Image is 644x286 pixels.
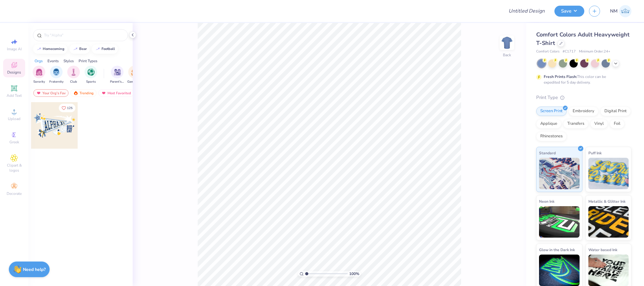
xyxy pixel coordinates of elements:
span: NM [610,8,618,15]
button: football [92,44,118,54]
img: Water based Ink [588,255,629,286]
img: trend_line.gif [73,47,78,51]
img: Game Day Image [131,69,138,76]
span: Comfort Colors [536,49,559,54]
div: Applique [536,119,561,129]
div: filter for Club [67,66,80,84]
div: Embroidery [569,107,598,116]
span: Upload [8,116,20,121]
span: Greek [9,140,19,145]
div: filter for Game Day [127,66,142,84]
span: Designs [7,70,21,75]
img: Puff Ink [588,158,629,189]
div: homecoming [43,47,64,51]
input: Try "Alpha" [43,32,124,38]
span: Minimum Order: 24 + [579,49,610,54]
span: Fraternity [49,80,63,84]
span: Game Day [127,80,142,84]
div: Styles [63,58,74,64]
button: Save [554,6,584,17]
img: Sports Image [87,69,95,76]
div: Your Org's Fav [33,89,69,97]
button: filter button [85,66,97,84]
div: Screen Print [536,107,567,116]
div: filter for Sports [85,66,97,84]
div: This color can be expedited for 5 day delivery. [544,74,621,85]
span: # C1717 [563,49,576,54]
span: Sports [86,80,96,84]
div: Orgs [35,58,43,64]
strong: Need help? [23,267,46,272]
img: trend_line.gif [95,47,100,51]
input: Untitled Design [504,5,550,17]
span: Parent's Weekend [110,80,124,84]
div: Transfers [563,119,588,129]
img: Sorority Image [36,69,43,76]
span: Club [70,80,77,84]
img: trending.gif [73,91,78,95]
img: Standard [539,158,580,189]
span: Decorate [7,191,22,196]
span: Puff Ink [588,150,602,156]
span: Glow in the Dark Ink [539,246,575,253]
img: Metallic & Glitter Ink [588,206,629,238]
button: filter button [33,66,45,84]
button: Like [59,104,75,112]
div: Print Type [536,94,631,101]
span: Clipart & logos [3,163,25,173]
a: NM [610,5,631,17]
div: bear [79,47,87,51]
div: Rhinestones [536,132,567,141]
img: Parent's Weekend Image [114,69,121,76]
span: Metallic & Glitter Ink [588,198,625,205]
button: filter button [110,66,124,84]
span: Image AI [7,47,22,52]
div: Digital Print [600,107,631,116]
div: Vinyl [590,119,608,129]
img: Glow in the Dark Ink [539,255,580,286]
div: Foil [610,119,625,129]
div: filter for Parent's Weekend [110,66,124,84]
span: Add Text [7,93,22,98]
div: Events [47,58,59,64]
button: filter button [67,66,80,84]
span: Neon Ink [539,198,554,205]
div: football [102,47,115,51]
span: Comfort Colors Adult Heavyweight T-Shirt [536,31,630,47]
img: Naina Mehta [619,5,631,17]
button: homecoming [33,44,67,54]
div: Back [503,52,511,58]
span: Sorority [33,80,45,84]
strong: Fresh Prints Flash: [544,74,577,79]
img: Neon Ink [539,206,580,238]
img: Back [501,36,513,49]
button: filter button [49,66,63,84]
button: filter button [127,66,142,84]
span: 125 [67,107,73,110]
img: most_fav.gif [36,91,41,95]
button: bear [69,44,90,54]
div: filter for Fraternity [49,66,63,84]
div: Print Types [79,58,97,64]
span: 100 % [349,271,359,277]
div: Most Favorited [98,89,134,97]
div: Trending [70,89,96,97]
span: Standard [539,150,556,156]
span: Water based Ink [588,246,617,253]
div: filter for Sorority [33,66,45,84]
img: trend_line.gif [36,47,41,51]
img: Fraternity Image [53,69,60,76]
img: Club Image [70,69,77,76]
img: most_fav.gif [101,91,106,95]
